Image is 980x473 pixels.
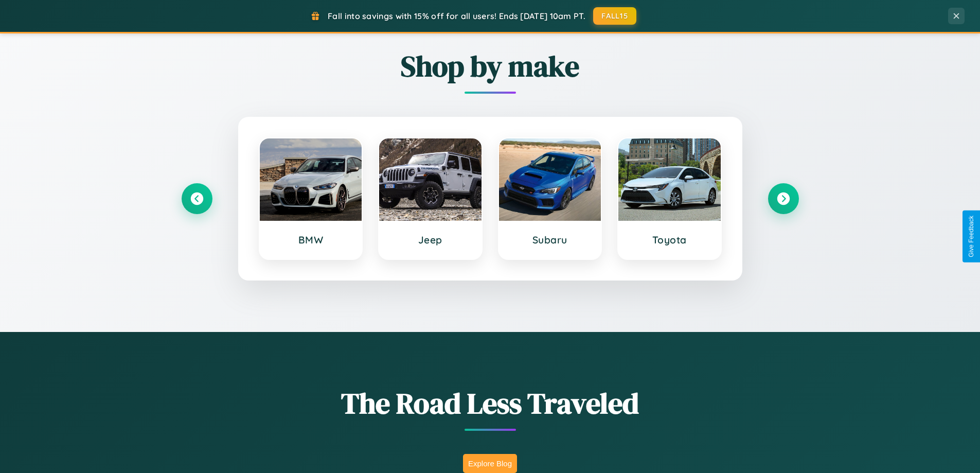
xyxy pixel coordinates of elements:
[463,454,517,473] button: Explore Blog
[968,216,975,257] div: Give Feedback
[182,383,799,423] h1: The Road Less Traveled
[629,234,710,246] h3: Toyota
[270,234,352,246] h3: BMW
[182,46,799,86] h2: Shop by make
[509,234,591,246] h3: Subaru
[328,11,585,21] span: Fall into savings with 15% off for all users! Ends [DATE] 10am PT.
[593,7,636,25] button: FALL15
[389,234,471,246] h3: Jeep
